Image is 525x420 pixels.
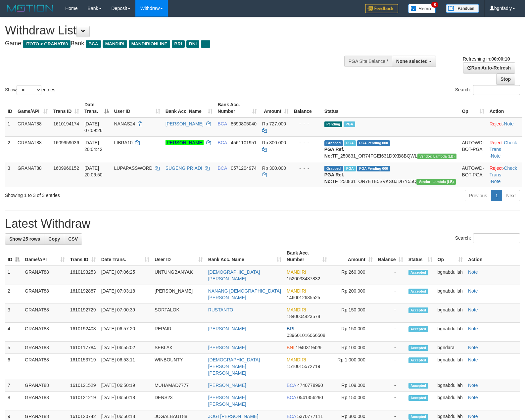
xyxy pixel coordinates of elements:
[408,326,428,332] span: Accepted
[99,392,152,410] td: [DATE] 06:50:18
[5,189,214,199] div: Showing 1 to 3 of 3 entries
[152,285,206,304] td: [PERSON_NAME]
[22,247,68,266] th: Game/API: activate to sort column ascending
[287,276,320,281] span: Copy 1520033487832 to clipboard
[5,233,44,245] a: Show 25 rows
[435,342,465,354] td: bgndara
[455,85,520,95] label: Search:
[296,345,321,350] span: Copy 1940319429 to clipboard
[5,392,22,410] td: 8
[208,307,233,312] a: RUSTANTO
[84,140,103,152] span: [DATE] 20:04:42
[297,383,323,388] span: Copy 4740778990 to clipboard
[322,99,459,117] th: Status
[22,354,68,379] td: GRANAT88
[491,190,502,201] a: 1
[490,165,517,177] a: Check Trans
[375,247,406,266] th: Balance: activate to sort column ascending
[86,40,101,48] span: BCA
[208,357,260,376] a: [DEMOGRAPHIC_DATA][PERSON_NAME] [PERSON_NAME]
[487,162,522,187] td: · ·
[218,121,227,126] span: BCA
[5,304,22,323] td: 3
[330,379,375,392] td: Rp 109,000
[291,99,322,117] th: Balance
[208,288,281,300] a: NANANG [DEMOGRAPHIC_DATA][PERSON_NAME]
[344,140,356,146] span: Marked by bgndara
[5,342,22,354] td: 5
[468,288,478,294] a: Note
[287,288,306,294] span: MANDIRI
[435,392,465,410] td: bgnabdullah
[208,326,246,331] a: [PERSON_NAME]
[322,162,459,187] td: TF_250831_OR7ETE5SVKSUJDI7Y55Q
[487,117,522,137] td: ·
[5,117,15,137] td: 1
[491,153,501,159] a: Note
[408,395,428,401] span: Accepted
[431,2,438,8] span: 8
[491,56,510,62] strong: 00:00:10
[287,357,306,362] span: MANDIRI
[152,323,206,342] td: REPAIR
[375,354,406,379] td: -
[68,342,99,354] td: 1610117784
[365,4,398,13] img: Feedback.jpg
[375,379,406,392] td: -
[99,323,152,342] td: [DATE] 06:57:20
[218,165,227,171] span: BCA
[99,304,152,323] td: [DATE] 07:00:39
[287,307,306,312] span: MANDIRI
[206,247,284,266] th: Bank Acc. Name: activate to sort column ascending
[262,121,286,126] span: Rp 727.000
[468,357,478,362] a: Note
[487,136,522,162] td: · ·
[344,166,356,171] span: Marked by bgndara
[15,136,51,162] td: GRANAT88
[468,307,478,312] a: Note
[408,289,428,294] span: Accepted
[435,323,465,342] td: bgnabdullah
[468,326,478,331] a: Note
[459,162,487,187] td: AUTOWD-BOT-PGA
[468,414,478,419] a: Note
[22,266,68,285] td: GRANAT88
[287,364,320,369] span: Copy 1510015572719 to clipboard
[152,266,206,285] td: UNTUNGBANYAK
[114,121,135,126] span: NANAS24
[260,99,291,117] th: Amount: activate to sort column ascending
[48,236,60,242] span: Copy
[287,345,294,350] span: BNI
[468,269,478,275] a: Note
[375,304,406,323] td: -
[465,247,520,266] th: Action
[22,285,68,304] td: GRANAT88
[152,304,206,323] td: SORTALOK
[330,285,375,304] td: Rp 200,000
[468,395,478,400] a: Note
[68,304,99,323] td: 1610192729
[163,99,215,117] th: Bank Acc. Name: activate to sort column ascending
[231,121,257,126] span: Copy 8690805040 to clipboard
[294,120,319,127] div: - - -
[64,233,82,245] a: CSV
[375,266,406,285] td: -
[5,266,22,285] td: 1
[294,165,319,171] div: - - -
[375,392,406,410] td: -
[5,162,15,187] td: 3
[287,314,320,319] span: Copy 1840004423578 to clipboard
[17,85,41,95] select: Showentries
[463,56,510,62] span: Refreshing in:
[68,354,99,379] td: 1610153719
[68,285,99,304] td: 1610192887
[53,121,79,126] span: 1610194174
[392,56,436,67] button: None selected
[330,354,375,379] td: Rp 1,000,000
[408,383,428,389] span: Accepted
[408,345,428,351] span: Accepted
[22,304,68,323] td: GRANAT88
[496,73,515,85] a: Stop
[435,354,465,379] td: bgnabdullah
[114,165,153,171] span: LUPAPASSWORD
